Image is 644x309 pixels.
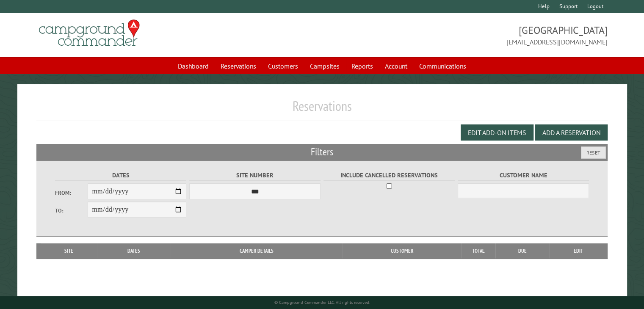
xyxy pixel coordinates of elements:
th: Customer [343,243,462,259]
label: Include Cancelled Reservations [323,171,455,180]
a: Reports [346,58,378,74]
span: [GEOGRAPHIC_DATA] [EMAIL_ADDRESS][DOMAIN_NAME] [322,23,608,47]
button: Edit Add-on Items [461,124,533,141]
a: Reservations [216,58,261,74]
small: © Campground Commander LLC. All rights reserved. [274,300,370,305]
label: From: [55,189,88,197]
a: Account [380,58,412,74]
label: Site Number [189,171,321,180]
h1: Reservations [36,98,608,121]
label: Customer Name [458,171,589,180]
a: Dashboard [173,58,214,74]
th: Dates [97,243,171,259]
label: Dates [55,171,187,180]
th: Due [495,243,550,259]
h2: Filters [36,144,608,160]
label: To: [55,207,88,215]
th: Site [41,243,97,259]
button: Reset [581,146,606,159]
a: Communications [414,58,471,74]
th: Camper Details [171,243,343,259]
a: Campsites [305,58,345,74]
th: Edit [550,243,608,259]
button: Add a Reservation [535,124,608,141]
a: Customers [263,58,303,74]
img: Campground Commander [36,17,142,50]
th: Total [462,243,495,259]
